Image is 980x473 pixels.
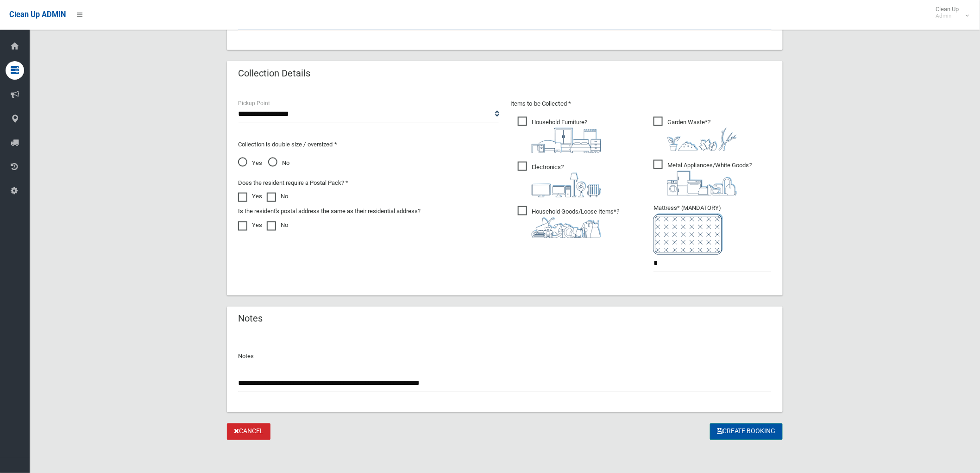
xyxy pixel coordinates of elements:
[532,128,601,153] img: aa9efdbe659d29b613fca23ba79d85cb.png
[238,158,262,169] span: Yes
[267,191,288,202] label: No
[667,119,737,151] i: ?
[518,117,601,153] span: Household Furniture
[936,13,959,19] small: Admin
[931,6,968,19] span: Clean Up
[653,204,772,255] span: Mattress* (MANDATORY)
[653,214,723,255] img: e7408bece873d2c1783593a074e5cb2f.png
[518,206,619,238] span: Household Goods/Loose Items*
[653,160,752,196] span: Metal Appliances/White Goods
[238,351,772,362] p: Notes
[238,220,262,231] label: Yes
[9,10,66,19] span: Clean Up ADMIN
[238,177,348,189] label: Does the resident require a Postal Pack? *
[238,206,421,217] label: Is the resident's postal address the same as their residential address?
[532,164,601,197] i: ?
[227,423,270,441] a: Cancel
[227,310,274,328] header: Notes
[710,423,783,441] button: Create Booking
[510,98,772,109] p: Items to be Collected *
[653,117,737,151] span: Garden Waste*
[227,64,321,82] header: Collection Details
[532,119,601,153] i: ?
[238,191,262,202] label: Yes
[268,158,289,169] span: No
[667,171,737,196] img: 36c1b0289cb1767239cdd3de9e694f19.png
[532,208,619,238] i: ?
[667,162,752,196] i: ?
[518,162,601,197] span: Electronics
[267,220,288,231] label: No
[667,128,737,151] img: 4fd8a5c772b2c999c83690221e5242e0.png
[532,173,601,197] img: 394712a680b73dbc3d2a6a3a7ffe5a07.png
[238,139,499,150] p: Collection is double size / oversized *
[532,217,601,238] img: b13cc3517677393f34c0a387616ef184.png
